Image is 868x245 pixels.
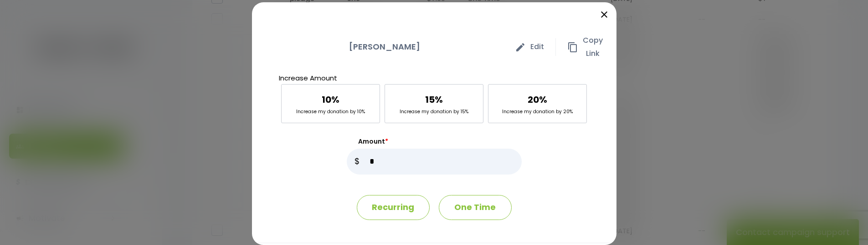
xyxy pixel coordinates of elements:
i: close [599,9,610,20]
a: edit Edit [503,38,556,56]
p: Increase my donation by 20% [502,108,573,116]
p: [PERSON_NAME] [266,40,503,54]
p: Increase my donation by 10% [296,108,365,116]
p: $ [347,149,367,175]
span: content_copy [567,42,578,53]
span: Edit [530,40,544,54]
p: 10% [322,91,339,108]
p: 15% [425,91,443,108]
p: Increase my donation by 15% [400,108,468,116]
p: Recurring [357,195,430,220]
span: Copy Link [583,34,603,60]
span: edit [515,42,526,53]
label: Amount [347,137,522,146]
p: One Time [439,195,512,220]
p: Increase Amount [279,72,589,84]
p: 20% [528,91,547,108]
